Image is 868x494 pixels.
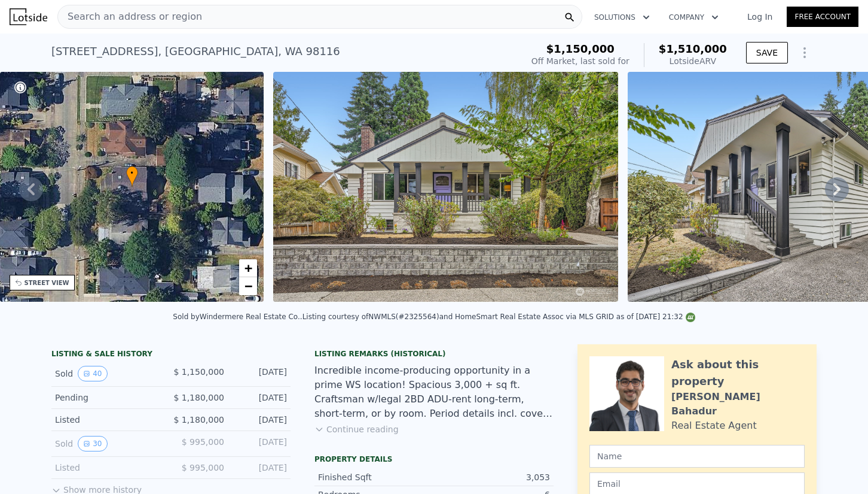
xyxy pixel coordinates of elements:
[531,55,629,67] div: Off Market, last sold for
[314,349,554,359] div: Listing Remarks (Historical)
[314,423,399,435] button: Continue reading
[55,392,161,404] div: Pending
[239,277,257,295] a: Zoom out
[244,278,252,293] span: −
[173,367,224,377] span: $ 1,150,000
[173,415,224,425] span: $ 1,180,000
[659,55,727,67] div: Lotside ARV
[746,42,788,63] button: SAVE
[793,41,817,65] button: Show Options
[126,168,138,178] span: •
[686,313,695,322] img: NWMLS Logo
[273,72,618,302] img: Sale: 120317309 Parcel: 97437784
[25,278,69,287] div: STREET VIEW
[314,454,554,464] div: Property details
[234,392,287,404] div: [DATE]
[318,471,434,483] div: Finished Sqft
[10,8,47,25] img: Lotside
[182,463,224,472] span: $ 995,000
[78,436,107,451] button: View historical data
[234,366,287,381] div: [DATE]
[671,356,805,390] div: Ask about this property
[234,414,287,426] div: [DATE]
[671,419,757,433] div: Real Estate Agent
[434,471,550,483] div: 3,053
[51,349,291,361] div: LISTING & SALE HISTORY
[787,7,858,27] a: Free Account
[182,437,224,447] span: $ 995,000
[51,43,340,60] div: [STREET_ADDRESS] , [GEOGRAPHIC_DATA] , WA 98116
[302,313,695,321] div: Listing courtesy of NWMLS (#2325564) and HomeSmart Real Estate Assoc via MLS GRID as of [DATE] 21:32
[58,10,202,24] span: Search an address or region
[55,436,161,451] div: Sold
[585,7,659,28] button: Solutions
[234,462,287,474] div: [DATE]
[55,462,161,474] div: Listed
[733,11,787,23] a: Log In
[126,166,138,187] div: •
[55,414,161,426] div: Listed
[671,390,805,419] div: [PERSON_NAME] Bahadur
[173,313,302,321] div: Sold by Windermere Real Estate Co. .
[234,436,287,451] div: [DATE]
[659,7,728,28] button: Company
[239,259,257,277] a: Zoom in
[314,363,554,421] div: Incredible income-producing opportunity in a prime WS location! Spacious 3,000 + sq ft. Craftsman...
[659,43,727,55] span: $1,510,000
[589,445,805,468] input: Name
[173,393,224,402] span: $ 1,180,000
[78,366,107,381] button: View historical data
[546,43,615,55] span: $1,150,000
[244,260,252,275] span: +
[55,366,161,381] div: Sold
